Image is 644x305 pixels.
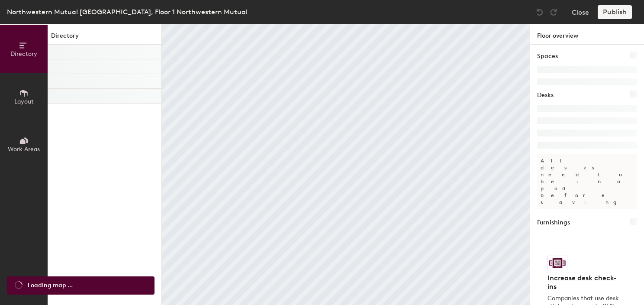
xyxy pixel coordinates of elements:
span: Loading map ... [28,281,73,290]
p: All desks need to be in a pod before saving [537,154,637,209]
h1: Spaces [537,52,558,61]
span: Work Areas [8,146,40,153]
canvas: Map [162,24,530,305]
div: Northwestern Mutual [GEOGRAPHIC_DATA], Floor 1 Northwestern Mutual [7,6,248,17]
h1: Floor overview [530,24,644,45]
span: Directory [10,50,37,58]
h1: Furnishings [537,218,570,227]
img: Undo [535,8,544,16]
button: Close [572,5,589,19]
h1: Directory [48,31,161,45]
span: Layout [14,98,34,105]
h4: Increase desk check-ins [547,274,621,291]
img: Sticker logo [547,256,567,270]
img: Redo [549,8,558,16]
h1: Desks [537,91,554,100]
